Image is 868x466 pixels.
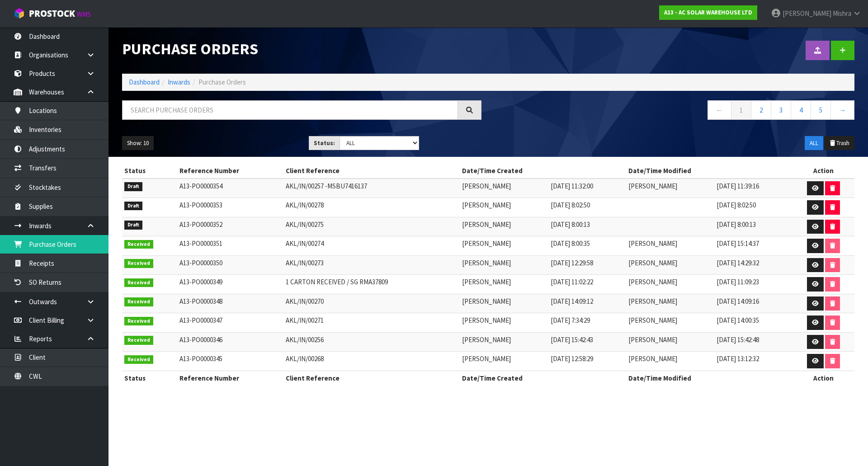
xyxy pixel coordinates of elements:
span: Received [124,297,153,306]
span: Draft [124,202,142,211]
td: AKL/IN/00270 [283,294,460,313]
td: A13-PO0000354 [177,179,283,198]
span: [PERSON_NAME] [462,239,511,248]
th: Reference Number [177,164,283,178]
button: Show: 10 [122,136,154,151]
span: [PERSON_NAME] [462,354,511,363]
span: [DATE] 11:32:00 [551,182,593,190]
span: Purchase Orders [198,78,246,86]
span: Mishra [833,9,851,18]
span: ProStock [29,8,75,19]
td: A13-PO0000348 [177,294,283,313]
span: Draft [124,221,142,230]
span: [DATE] 11:09:23 [717,278,759,286]
a: A13 - AC SOLAR WAREHOUSE LTD [659,5,757,20]
td: A13-PO0000352 [177,217,283,236]
span: [PERSON_NAME] [628,316,677,325]
a: 3 [771,100,791,120]
th: Date/Time Created [460,371,626,385]
a: ← [708,100,731,120]
span: Received [124,355,153,364]
a: Dashboard [129,78,160,86]
th: Date/Time Modified [626,164,793,178]
span: [DATE] 8:02:50 [551,201,590,209]
span: [PERSON_NAME] [628,278,677,286]
span: Received [124,278,153,287]
span: [DATE] 11:02:22 [551,278,593,286]
td: AKL/IN/00271 [283,313,460,333]
span: Received [124,336,153,345]
span: [DATE] 14:29:32 [717,259,759,267]
span: Draft [124,182,142,191]
span: [DATE] 12:58:29 [551,354,593,363]
span: [DATE] 8:00:13 [551,220,590,229]
span: [DATE] 13:12:32 [717,354,759,363]
span: [PERSON_NAME] [628,239,677,248]
th: Action [793,371,854,385]
th: Status [122,371,177,385]
a: 2 [751,100,771,120]
span: [PERSON_NAME] [462,220,511,229]
span: Received [124,259,153,268]
span: Received [124,240,153,249]
span: [PERSON_NAME] [462,259,511,267]
span: [DATE] 15:14:37 [717,239,759,248]
th: Reference Number [177,371,283,385]
span: [PERSON_NAME] [462,335,511,344]
td: A13-PO0000347 [177,313,283,333]
span: [PERSON_NAME] [783,9,831,18]
strong: A13 - AC SOLAR WAREHOUSE LTD [664,9,752,16]
th: Client Reference [283,371,460,385]
a: 5 [811,100,831,120]
span: [PERSON_NAME] [462,278,511,286]
img: cube-alt.png [14,8,25,19]
td: AKL/IN/00257 -MSBU7416137 [283,179,460,198]
th: Status [122,164,177,178]
span: [DATE] 8:00:13 [717,220,756,229]
td: AKL/IN/00268 [283,352,460,371]
td: AKL/IN/00275 [283,217,460,236]
a: 4 [791,100,811,120]
span: [PERSON_NAME] [462,316,511,325]
button: Trash [824,136,854,151]
span: [PERSON_NAME] [462,182,511,190]
span: [DATE] 14:09:12 [551,297,593,306]
a: 1 [731,100,751,120]
th: Action [793,164,854,178]
span: [PERSON_NAME] [462,201,511,209]
span: [DATE] 8:02:50 [717,201,756,209]
span: [PERSON_NAME] [628,259,677,267]
td: 1 CARTON RECEIVED / SG RMA37809 [283,275,460,294]
td: A13-PO0000346 [177,332,283,352]
th: Client Reference [283,164,460,178]
strong: Status: [314,139,335,147]
span: [DATE] 15:42:48 [717,335,759,344]
td: A13-PO0000350 [177,255,283,275]
td: AKL/IN/00274 [283,236,460,256]
small: WMS [77,10,91,19]
td: AKL/IN/00256 [283,332,460,352]
td: A13-PO0000349 [177,275,283,294]
td: A13-PO0000353 [177,198,283,217]
span: [PERSON_NAME] [628,297,677,306]
span: [PERSON_NAME] [628,335,677,344]
td: AKL/IN/00278 [283,198,460,217]
span: [DATE] 15:42:43 [551,335,593,344]
th: Date/Time Modified [626,371,793,385]
td: A13-PO0000351 [177,236,283,256]
span: [DATE] 14:09:16 [717,297,759,306]
th: Date/Time Created [460,164,626,178]
span: Received [124,317,153,326]
span: [PERSON_NAME] [462,297,511,306]
td: AKL/IN/00273 [283,255,460,275]
td: A13-PO0000345 [177,352,283,371]
a: → [830,100,854,120]
button: ALL [805,136,823,151]
span: [PERSON_NAME] [628,182,677,190]
h1: Purchase Orders [122,41,481,57]
span: [DATE] 11:39:16 [717,182,759,190]
input: Search purchase orders [122,100,458,120]
span: [DATE] 7:34:29 [551,316,590,325]
a: Inwards [168,78,190,86]
nav: Page navigation [495,100,854,122]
